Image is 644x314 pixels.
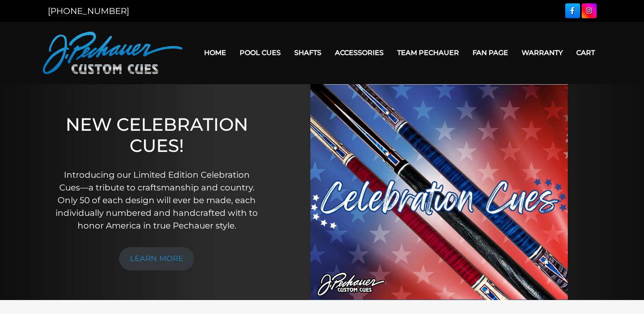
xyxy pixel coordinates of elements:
a: [PHONE_NUMBER] [48,6,129,16]
a: Fan Page [466,42,515,63]
a: Accessories [328,42,390,63]
a: LEARN MORE [119,247,194,270]
a: Warranty [515,42,569,63]
a: Shafts [287,42,328,63]
p: Introducing our Limited Edition Celebration Cues—a tribute to craftsmanship and country. Only 50 ... [53,168,261,232]
a: Cart [569,42,602,63]
a: Team Pechauer [390,42,466,63]
img: Pechauer Custom Cues [43,32,182,74]
a: Home [197,42,233,63]
a: Pool Cues [233,42,287,63]
h1: NEW CELEBRATION CUES! [53,114,261,157]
